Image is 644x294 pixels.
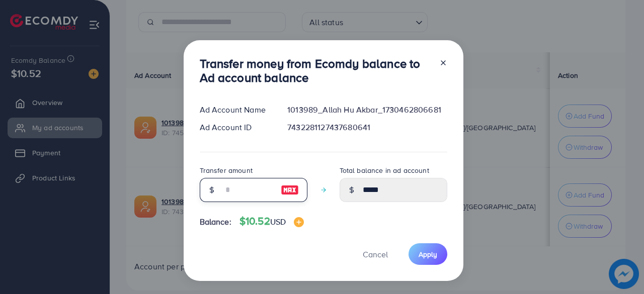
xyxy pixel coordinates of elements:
div: Ad Account Name [192,104,280,116]
div: 1013989_Allah Hu Akbar_1730462806681 [279,104,455,116]
img: image [281,184,299,196]
label: Transfer amount [200,165,253,175]
div: 7432281127437680641 [279,122,455,133]
h3: Transfer money from Ecomdy balance to Ad account balance [200,56,431,85]
div: Ad Account ID [192,122,280,133]
span: Cancel [363,249,388,260]
span: USD [270,216,286,227]
h4: $10.52 [239,215,304,228]
img: image [294,217,304,227]
span: Balance: [200,216,231,228]
span: Apply [419,249,437,259]
label: Total balance in ad account [340,165,429,175]
button: Apply [409,243,447,265]
button: Cancel [350,243,400,265]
